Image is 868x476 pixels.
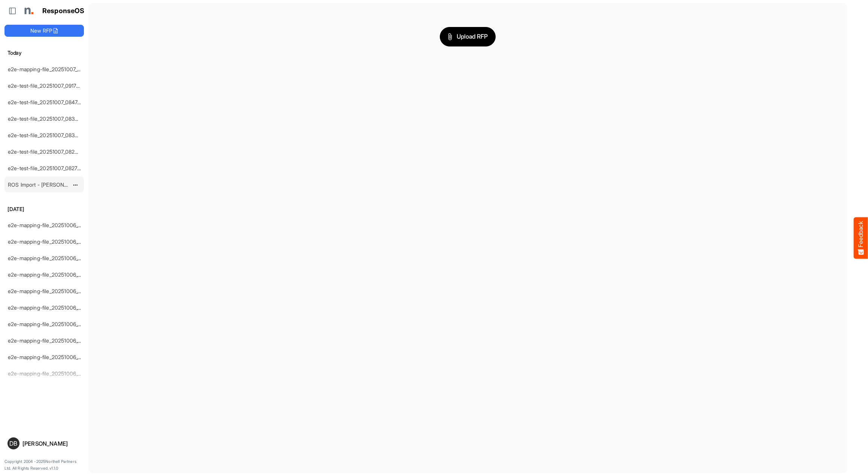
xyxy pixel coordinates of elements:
a: e2e-mapping-file_20251006_141532 [8,337,94,344]
img: Northell [21,3,36,18]
h6: [DATE] [4,205,84,213]
h6: Today [4,49,84,57]
span: Upload RFP [448,32,488,42]
a: e2e-mapping-file_20251006_151130 [8,304,93,311]
button: dropdownbutton [72,181,79,189]
h1: ResponseOS [42,7,85,15]
a: e2e-mapping-file_20251007_092137 [8,66,94,72]
a: ROS Import - [PERSON_NAME] - ROS 11 [8,181,105,188]
a: e2e-mapping-file_20251006_141450 [8,354,94,360]
a: e2e-mapping-file_20251006_152957 [8,222,94,228]
button: New RFP [4,25,84,37]
a: e2e-test-file_20251007_091705 [8,82,83,89]
button: Upload RFP [440,27,496,46]
a: e2e-test-file_20251007_082700 [8,165,84,171]
a: e2e-mapping-file_20251006_151326 [8,271,93,278]
a: e2e-test-file_20251007_082946 [8,148,84,155]
p: Copyright 2004 - 2025 Northell Partners Ltd. All Rights Reserved. v 1.1.0 [4,458,84,472]
span: DB [9,440,17,446]
button: Feedback [854,217,868,259]
a: e2e-mapping-file_20251006_145931 [8,321,94,327]
a: e2e-test-file_20251007_084748 [8,99,84,105]
div: [PERSON_NAME] [22,441,81,446]
a: e2e-mapping-file_20251006_151638 [8,238,93,245]
a: e2e-test-file_20251007_083842 [8,115,84,122]
a: e2e-test-file_20251007_083231 [8,132,83,138]
a: e2e-mapping-file_20251006_151344 [8,255,94,261]
a: e2e-mapping-file_20251006_151233 [8,288,93,294]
